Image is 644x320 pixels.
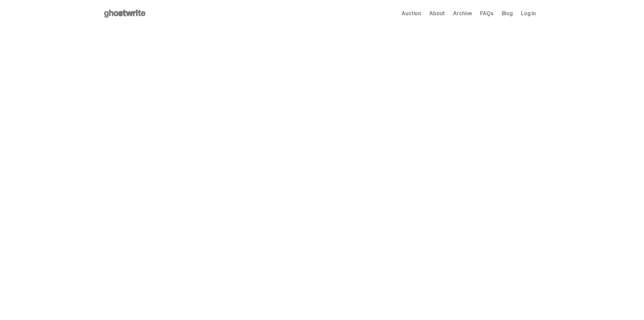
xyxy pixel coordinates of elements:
[402,11,421,16] a: Auction
[453,11,472,16] a: Archive
[429,11,445,16] a: About
[502,11,513,16] a: Blog
[480,11,493,16] a: FAQs
[521,11,536,16] a: Log in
